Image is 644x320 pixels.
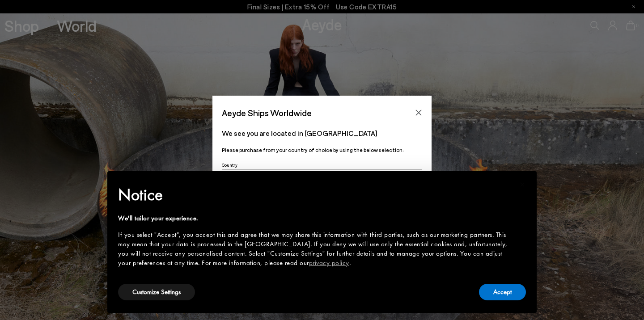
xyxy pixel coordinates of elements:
[118,214,512,223] div: We'll tailor your experience.
[412,106,425,119] button: Close
[512,174,533,195] button: Close this notice
[118,284,195,300] button: Customize Settings
[118,230,512,268] div: If you select "Accept", you accept this and agree that we may share this information with third p...
[118,183,512,206] h2: Notice
[222,146,422,154] p: Please purchase from your country of choice by using the below selection:
[222,105,312,121] span: Aeyde Ships Worldwide
[309,258,349,267] a: privacy policy
[222,162,237,168] span: Country
[222,128,422,139] p: We see you are located in [GEOGRAPHIC_DATA]
[479,284,526,300] button: Accept
[520,177,525,191] span: ×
